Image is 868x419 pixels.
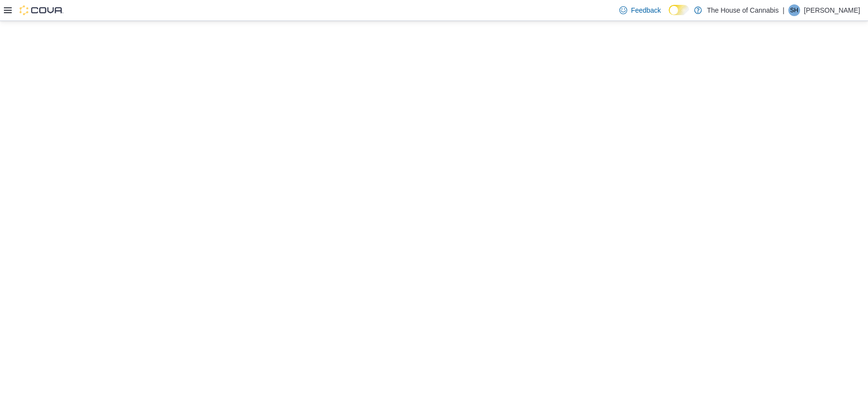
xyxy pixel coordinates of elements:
[804,4,860,16] p: [PERSON_NAME]
[669,5,689,15] input: Dark Mode
[669,15,669,16] span: Dark Mode
[615,0,665,20] a: Feedback
[20,5,64,15] img: Cova
[790,4,799,16] span: SH
[707,4,779,16] p: The House of Cannabis
[783,4,784,16] p: |
[631,5,661,15] span: Feedback
[788,4,800,16] div: Sam Hilchie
